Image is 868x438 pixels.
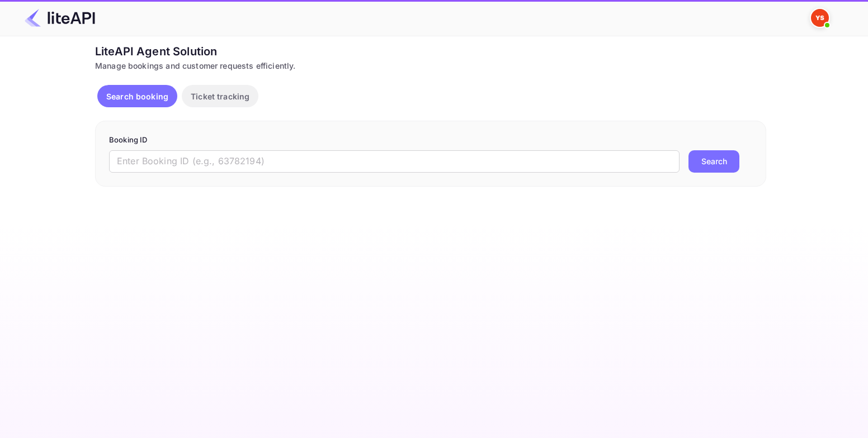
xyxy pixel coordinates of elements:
p: Search booking [106,91,168,102]
div: Manage bookings and customer requests efficiently. [95,60,766,72]
p: Ticket tracking [191,91,249,102]
img: LiteAPI Logo [25,9,95,27]
p: Booking ID [109,135,752,146]
div: LiteAPI Agent Solution [95,43,766,60]
input: Enter Booking ID (e.g., 63782194) [109,150,680,173]
button: Search [688,150,739,173]
img: Yandex Support [811,9,829,27]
